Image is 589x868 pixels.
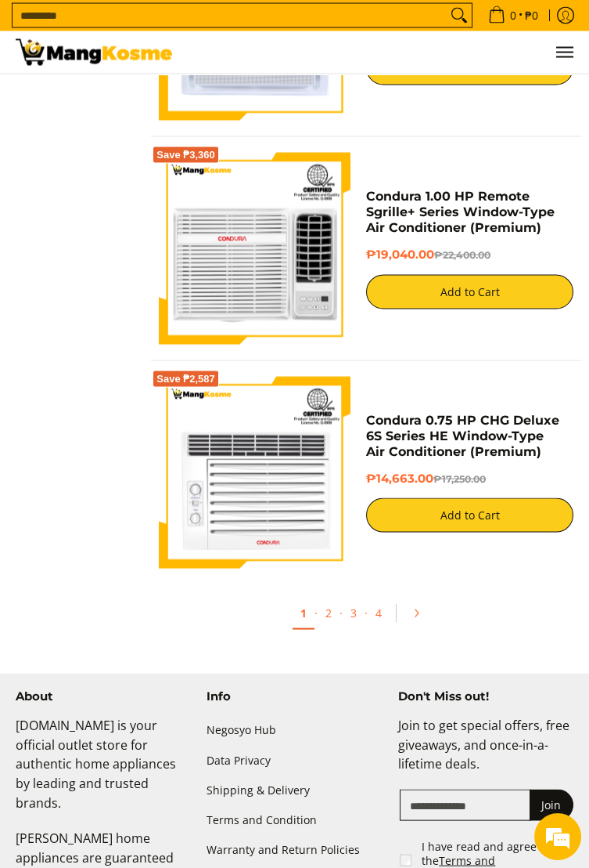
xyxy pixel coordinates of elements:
[366,248,573,263] h6: ₱19,040.00
[365,606,368,620] span: ·
[207,689,382,704] h4: Info
[156,374,215,384] span: Save ₱2,587
[188,31,573,74] nav: Main Menu
[434,249,490,261] del: ₱22,400.00
[33,197,273,356] span: We are offline. Please leave us a message.
[523,10,541,21] span: ₱0
[483,7,543,24] span: •
[314,606,318,620] span: ·
[398,689,573,704] h4: Don't Miss out!
[318,598,339,628] a: 2
[339,606,343,620] span: ·
[555,31,573,74] button: Menu
[366,472,573,487] h6: ₱14,663.00
[207,716,382,746] a: Negosyo Hub
[229,483,284,504] em: Submit
[368,598,390,628] a: 4
[16,716,191,829] p: [DOMAIN_NAME] is your official outlet store for authentic home appliances by leading and trusted ...
[151,592,581,642] ul: Pagination
[207,835,382,865] a: Warranty and Return Policies
[433,473,486,485] del: ₱17,250.00
[16,39,172,66] img: Bodega Sale l Mang Kosme: Cost-Efficient &amp; Quality Home Appliances
[366,413,559,459] a: Condura 0.75 HP CHG Deluxe 6S Series HE Window-Type Air Conditioner (Premium)
[188,31,573,74] ul: Customer Navigation
[207,746,382,776] a: Data Privacy
[530,790,573,821] button: Join
[366,498,573,533] button: Add to Cart
[257,8,294,45] div: Minimize live chat window
[508,10,519,21] span: 0
[366,275,573,309] button: Add to Cart
[159,153,350,345] img: condura-sgrille-series-window-type-remote-aircon-premium-full-view-mang-kosme
[207,776,382,805] a: Shipping & Delivery
[16,689,191,704] h4: About
[447,4,472,27] button: Search
[159,377,350,569] img: Condura 0.75 HP CHG Deluxe 6S Series HE Window-Type Air Conditioner (Premium)
[366,189,555,235] a: Condura 1.00 HP Remote Sgrille+ Series Window-Type Air Conditioner (Premium)
[293,598,314,630] a: 1
[81,88,263,108] div: Leave a message
[343,598,365,628] a: 3
[8,428,298,483] textarea: Type your message and click 'Submit'
[156,150,215,160] span: Save ₱3,360
[207,805,382,835] a: Terms and Condition
[398,716,573,790] p: Join to get special offers, free giveaways, and once-in-a-lifetime deals.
